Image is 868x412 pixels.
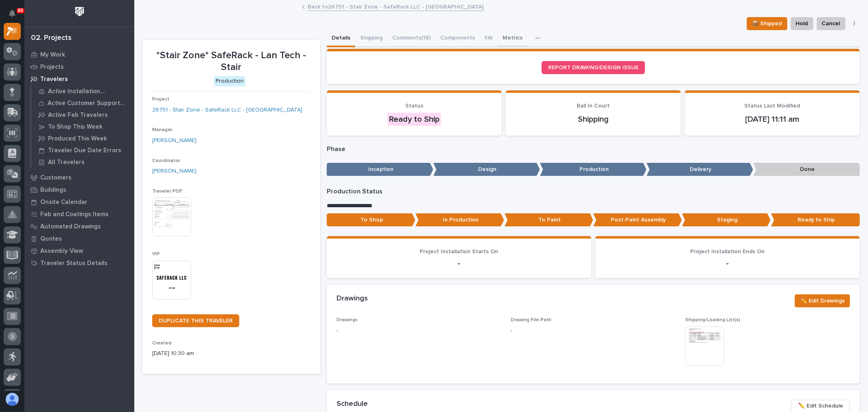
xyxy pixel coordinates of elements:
[40,235,62,243] p: Quotes
[415,213,504,227] p: In Production
[435,30,480,47] button: Components
[752,19,782,28] span: 📦 Shipped
[327,30,355,47] button: Details
[542,61,645,74] a: REPORT DRAWING/DESIGN ISSUE
[4,5,21,22] button: Notifications
[690,249,765,254] span: Project Installation Ends On
[10,10,21,23] div: Notifications85
[31,121,134,132] a: To Shop This Week
[152,106,302,114] a: 26751 - Stair Zone - SafeRack LLC - [GEOGRAPHIC_DATA]
[516,114,671,124] p: Shipping
[337,294,368,303] h2: Drawings
[24,171,134,184] a: Customers
[31,133,134,144] a: Produced This Week
[48,147,121,154] p: Traveler Due Date Errors
[24,220,134,232] a: Automated Drawings
[24,48,134,61] a: My Work
[48,123,103,131] p: To Shop This Week
[771,213,860,227] p: Ready to Ship
[337,318,358,322] span: Drawings
[31,156,134,168] a: All Travelers
[48,100,128,107] p: Active Customer Support Travelers
[152,50,310,73] p: *Stair Zone* SafeRack - Lan Tech - Stair
[647,163,753,176] p: Delivery
[152,127,173,132] span: Manager
[327,188,860,195] p: Production Status
[152,97,169,102] span: Project
[24,232,134,245] a: Quotes
[48,112,108,119] p: Active Fab Travelers
[682,213,771,227] p: Staging
[31,85,134,97] a: Active Installation Travelers
[791,17,813,30] button: Hold
[152,158,180,163] span: Coordinator
[744,103,800,109] span: Status Last Modified
[540,163,647,176] p: Production
[337,327,501,335] p: -
[152,314,239,327] a: DUPLICATE THIS TRAVELER
[511,318,551,322] span: Drawing File Path
[152,189,182,194] span: Traveler PDF
[40,199,87,206] p: Onsite Calendar
[327,163,433,176] p: Inception
[48,159,85,166] p: All Travelers
[40,211,109,218] p: Fab and Coatings Items
[18,8,23,13] p: 85
[387,113,441,126] div: Ready to Ship
[152,252,160,256] span: VIP
[420,249,498,254] span: Project Installation Starts On
[4,391,21,408] button: users-avatar
[327,145,860,153] p: Phase
[577,103,610,109] span: Ball In Court
[72,4,87,19] img: Workspace Logo
[800,296,845,306] span: ✏️ Edit Drawings
[593,213,682,227] p: Post-Paint Assembly
[40,223,101,230] p: Automated Drawings
[40,51,65,59] p: My Work
[405,103,423,109] span: Status
[40,64,64,71] p: Projects
[159,318,233,324] span: DUPLICATE THIS TRAVELER
[24,61,134,73] a: Projects
[337,259,582,268] p: -
[511,327,512,335] p: -
[24,184,134,196] a: Buildings
[795,294,850,307] button: ✏️ Edit Drawings
[798,401,843,411] span: ✏️ Edit Schedule
[308,2,484,11] a: Back to26751 - Stair Zone - SafeRack LLC - [GEOGRAPHIC_DATA]
[433,163,540,176] p: Design
[24,257,134,269] a: Traveler Status Details
[695,114,850,124] p: [DATE] 11:11 am
[24,73,134,85] a: Travelers
[152,341,171,346] span: Created
[48,135,107,142] p: Produced This Week
[505,213,593,227] p: To Paint
[152,349,310,358] p: [DATE] 10:30 am
[48,88,128,95] p: Active Installation Travelers
[31,34,72,43] div: 02. Projects
[685,318,740,322] span: Shipping/Loading List(s)
[355,30,387,47] button: Shipping
[40,186,66,194] p: Buildings
[40,76,68,83] p: Travelers
[387,30,435,47] button: Comments (18)
[152,167,197,175] a: [PERSON_NAME]
[40,174,72,182] p: Customers
[214,76,245,86] div: Production
[40,260,107,267] p: Traveler Status Details
[31,97,134,109] a: Active Customer Support Travelers
[817,17,846,30] button: Cancel
[753,163,860,176] p: Done
[327,213,415,227] p: To Shop
[24,208,134,220] a: Fab and Coatings Items
[548,65,638,70] span: REPORT DRAWING/DESIGN ISSUE
[822,19,840,28] span: Cancel
[40,248,83,255] p: Assembly View
[747,17,787,30] button: 📦 Shipped
[31,145,134,156] a: Traveler Due Date Errors
[24,245,134,257] a: Assembly View
[31,109,134,121] a: Active Fab Travelers
[605,259,850,268] p: -
[152,136,197,145] a: [PERSON_NAME]
[796,19,808,28] span: Hold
